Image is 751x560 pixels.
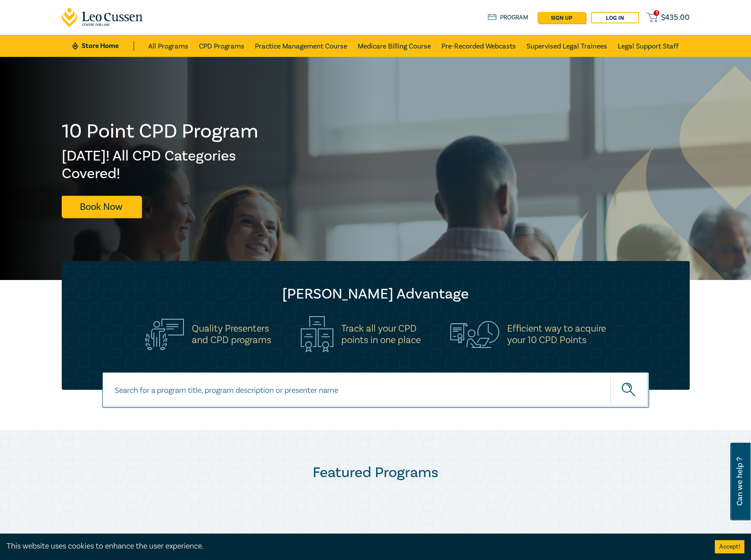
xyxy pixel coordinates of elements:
[199,35,244,57] a: CPD Programs
[527,35,607,57] a: Supervised Legal Trainees
[192,323,271,346] h5: Quality Presenters and CPD programs
[450,321,499,347] img: Efficient way to acquire<br>your 10 CPD Points
[507,323,606,346] h5: Efficient way to acquire your 10 CPD Points
[62,464,690,482] h2: Featured Programs
[341,323,421,346] h5: Track all your CPD points in one place
[736,448,744,515] span: Can we help ?
[148,35,188,57] a: All Programs
[7,541,702,552] div: This website uses cookies to enhance the user experience.
[591,12,639,23] a: Log in
[79,285,672,303] h2: [PERSON_NAME] Advantage
[441,35,516,57] a: Pre-Recorded Webcasts
[301,316,333,352] img: Track all your CPD<br>points in one place
[358,35,431,57] a: Medicare Billing Course
[488,13,529,22] a: Program
[618,35,679,57] a: Legal Support Staff
[538,12,586,23] a: sign up
[654,10,659,16] span: 1
[715,540,744,553] button: Accept cookies
[62,196,141,217] a: Book Now
[661,13,690,22] span: $ 435.00
[255,35,347,57] a: Practice Management Course
[145,319,184,350] img: Quality Presenters<br>and CPD programs
[62,120,259,143] h1: 10 Point CPD Program
[72,41,134,51] a: Store Home
[62,147,259,183] h2: [DATE]! All CPD Categories Covered!
[102,372,649,408] input: Search for a program title, program description or presenter name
